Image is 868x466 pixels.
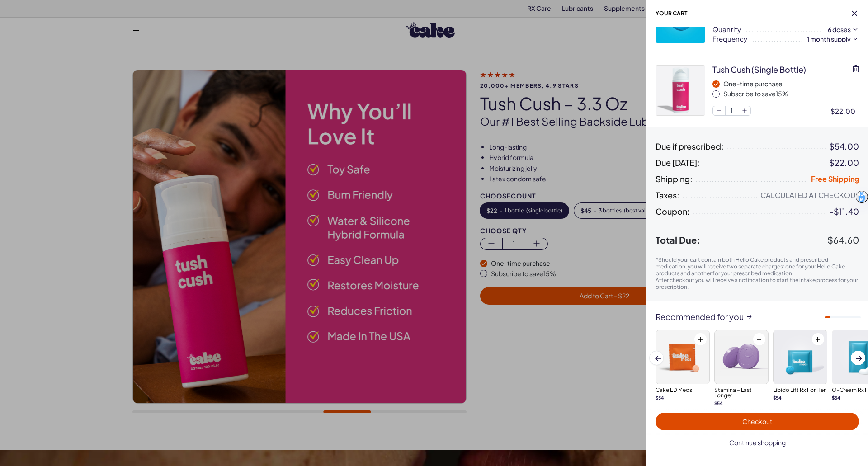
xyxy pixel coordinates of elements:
[773,330,827,401] a: Libido Lift Rx For HerLibido Lift Rx For Her$54
[656,191,679,200] span: Taxes:
[656,413,859,430] button: Checkout
[811,174,859,184] span: Free Shipping
[774,330,827,384] img: Libido Lift Rx For Her
[773,387,827,393] h3: Libido Lift Rx For Her
[829,207,859,216] div: -$11.40
[726,106,738,115] span: 1
[742,417,772,425] span: Checkout
[656,174,693,184] span: Shipping:
[714,400,723,406] strong: $ 54
[656,330,710,401] a: Cake ED MedsCake ED Meds$54
[656,256,859,277] p: *Should your cart contain both Hello Cake products and prescribed medication, you will receive tw...
[656,434,859,452] button: Continue shopping
[723,89,859,99] div: Subscribe to save 15 %
[830,106,859,116] div: $22.00
[773,395,782,400] strong: $ 54
[656,387,710,393] h3: Cake ED Meds
[715,330,768,384] img: Stamina – Last Longer
[729,438,786,447] span: Continue shopping
[827,234,859,245] span: $64.60
[714,330,769,406] a: Stamina – Last LongerStamina – Last Longer$54
[829,158,859,167] div: $22.00
[656,207,690,216] span: Coupon:
[656,142,724,151] span: Due if prescribed:
[829,142,859,151] div: $54.00
[646,312,868,321] div: Recommended for you
[712,34,747,43] span: Frequency
[656,66,705,115] img: LubesandmoreArtboard8.jpg
[712,64,806,75] div: tush cush (single bottle)
[760,191,859,200] div: Calculated at Checkout
[656,395,664,400] strong: $ 54
[656,277,858,290] span: After checkout you will receive a notification to start the intake process for your prescription.
[656,158,700,167] span: Due [DATE]:
[723,80,859,89] div: One-time purchase
[714,387,769,398] h3: Stamina – Last Longer
[832,395,840,400] strong: $ 54
[656,235,827,245] span: Total Due:
[656,330,709,384] img: Cake ED Meds
[712,24,741,34] span: Quantity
